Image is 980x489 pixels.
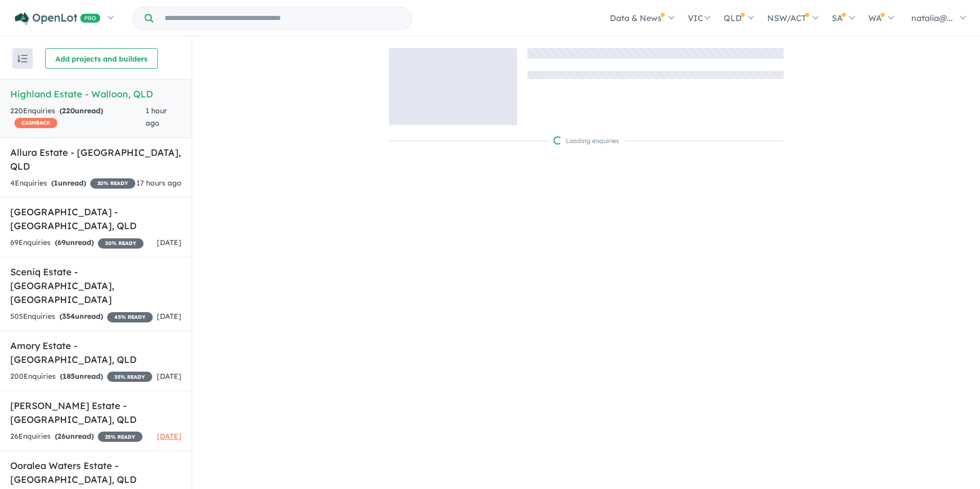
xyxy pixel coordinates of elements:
[10,399,181,426] h5: [PERSON_NAME] Estate - [GEOGRAPHIC_DATA] , QLD
[146,106,167,128] span: 1 hour ago
[10,105,146,130] div: 220 Enquir ies
[10,205,181,233] h5: [GEOGRAPHIC_DATA] - [GEOGRAPHIC_DATA] , QLD
[107,312,153,322] span: 45 % READY
[157,312,181,321] span: [DATE]
[155,7,410,29] input: Try estate name, suburb, builder or developer
[59,312,103,321] strong: ( unread)
[157,432,181,441] span: [DATE]
[98,432,142,442] span: 25 % READY
[10,459,181,486] h5: Ooralea Waters Estate - [GEOGRAPHIC_DATA] , QLD
[10,339,181,366] h5: Amory Estate - [GEOGRAPHIC_DATA] , QLD
[10,311,153,323] div: 505 Enquir ies
[57,432,66,441] span: 26
[17,55,28,63] img: sort.svg
[55,432,94,441] strong: ( unread)
[90,178,135,189] span: 20 % READY
[10,87,181,101] h5: Highland Estate - Walloon , QLD
[54,178,58,188] span: 1
[57,238,66,247] span: 69
[98,238,144,249] span: 30 % READY
[10,237,144,249] div: 69 Enquir ies
[10,265,181,307] h5: Sceniq Estate - [GEOGRAPHIC_DATA] , [GEOGRAPHIC_DATA]
[911,13,953,23] span: natalia@...
[45,48,158,69] button: Add projects and builders
[14,118,57,128] span: CASHBACK
[59,106,103,115] strong: ( unread)
[51,178,86,188] strong: ( unread)
[62,106,75,115] span: 220
[10,177,135,190] div: 4 Enquir ies
[136,178,181,188] span: 17 hours ago
[10,371,152,383] div: 200 Enquir ies
[63,372,75,381] span: 185
[55,238,94,247] strong: ( unread)
[62,312,75,321] span: 354
[157,238,181,247] span: [DATE]
[554,136,619,146] div: Loading enquiries
[10,146,181,173] h5: Allura Estate - [GEOGRAPHIC_DATA] , QLD
[157,372,181,381] span: [DATE]
[60,372,103,381] strong: ( unread)
[15,12,100,25] img: Openlot PRO Logo White
[10,431,142,443] div: 26 Enquir ies
[107,372,152,382] span: 35 % READY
